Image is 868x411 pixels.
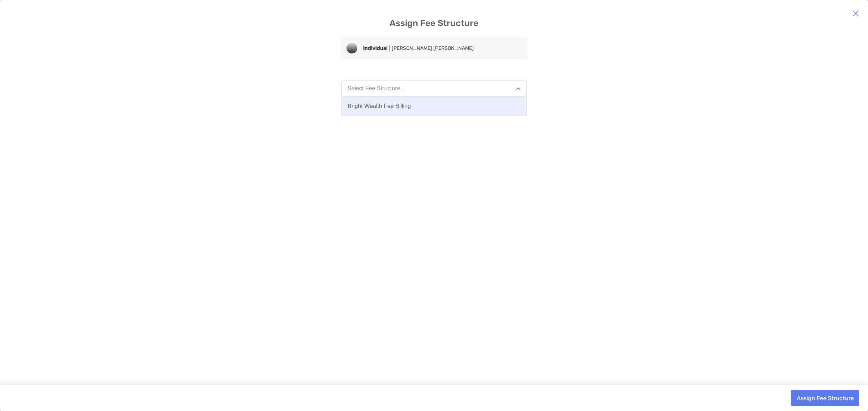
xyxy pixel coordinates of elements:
[348,85,405,92] div: Select Fee Structure...
[342,97,526,116] button: Bright Wealth Fee Billing
[516,87,520,90] img: Open dropdown arrow
[341,80,527,97] button: Select Fee Structure...
[363,45,388,51] strong: Individual
[791,390,859,406] button: Assign Fee Structure
[346,43,357,53] img: companyLogo
[392,45,474,51] span: [PERSON_NAME] [PERSON_NAME]
[389,45,390,51] span: |
[390,18,478,28] h3: Assign Fee Structure
[348,103,411,109] div: Bright Wealth Fee Billing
